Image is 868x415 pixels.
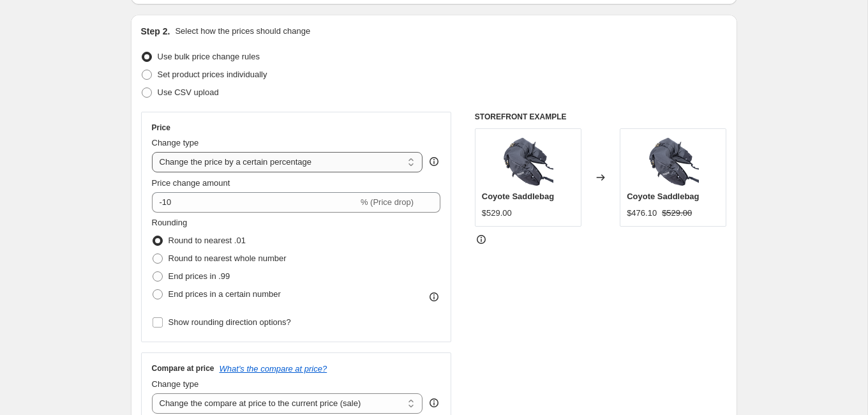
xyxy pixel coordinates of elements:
[168,236,246,245] span: Round to nearest .01
[152,379,199,389] span: Change type
[152,178,230,188] span: Price change amount
[428,396,440,409] div: help
[168,253,287,263] span: Round to nearest whole number
[175,25,310,38] p: Select how the prices should change
[168,317,291,327] span: Show rounding direction options?
[158,70,267,79] span: Set product prices individually
[627,192,699,201] span: Coyote Saddlebag
[220,364,327,373] button: What's the compare at price?
[482,207,512,220] div: $529.00
[482,192,554,201] span: Coyote Saddlebag
[428,155,440,168] div: help
[502,135,553,186] img: Coyote-Profile-front-image_80x.png
[648,135,699,186] img: Coyote-Profile-front-image_80x.png
[168,289,281,299] span: End prices in a certain number
[168,271,230,281] span: End prices in .99
[475,112,727,122] h6: STOREFRONT EXAMPLE
[662,207,692,220] strike: $529.00
[361,197,414,207] span: % (Price drop)
[158,52,260,61] span: Use bulk price change rules
[152,138,199,147] span: Change type
[627,207,657,220] div: $476.10
[152,123,170,133] h3: Price
[152,192,358,213] input: -15
[158,87,219,97] span: Use CSV upload
[141,25,170,38] h2: Step 2.
[152,218,188,227] span: Rounding
[152,363,214,373] h3: Compare at price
